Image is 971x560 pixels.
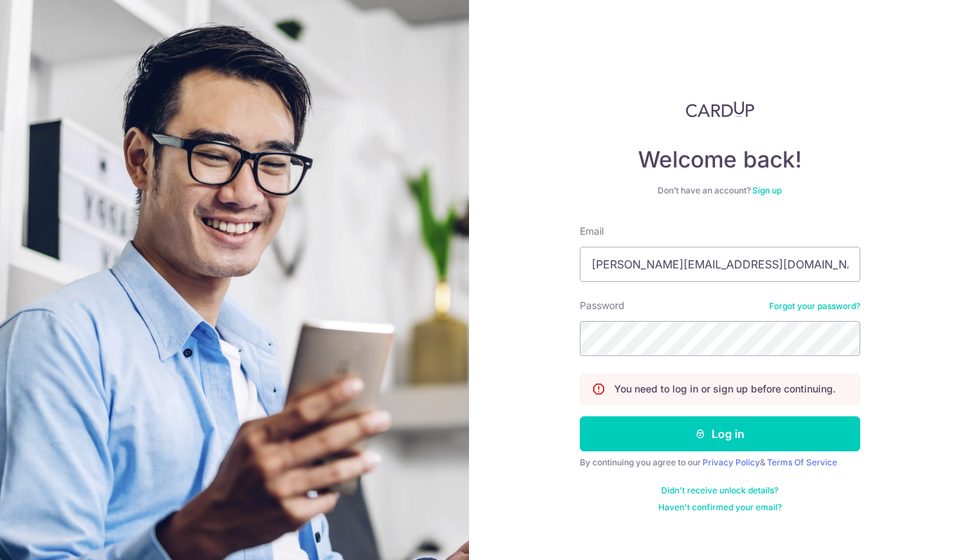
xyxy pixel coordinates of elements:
h4: Welcome back! [580,146,860,174]
a: Didn't receive unlock details? [661,485,778,496]
label: Password [580,299,625,313]
div: Don’t have an account? [580,185,860,196]
a: Terms Of Service [767,457,837,467]
a: Forgot your password? [769,301,860,312]
label: Email [580,224,604,238]
a: Haven't confirmed your email? [658,502,782,513]
input: Enter your Email [580,247,860,282]
button: Log in [580,416,860,451]
img: CardUp Logo [686,101,754,118]
p: You need to log in or sign up before continuing. [614,382,836,396]
a: Privacy Policy [702,457,760,467]
a: Sign up [752,185,782,196]
div: By continuing you agree to our & [580,457,860,468]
